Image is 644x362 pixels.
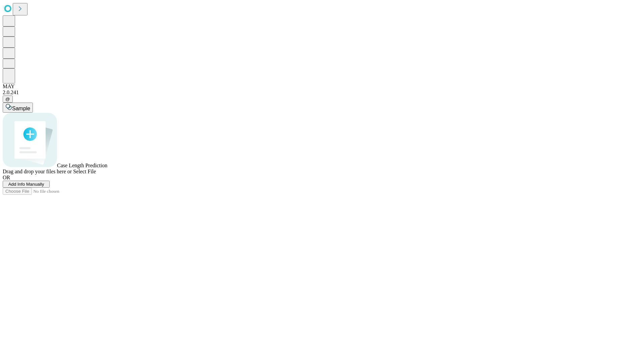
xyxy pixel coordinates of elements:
span: Case Length Prediction [57,163,107,168]
span: Drag and drop your files here or [3,169,72,174]
span: Sample [12,106,30,111]
div: MAY [3,83,641,89]
button: @ [3,96,13,103]
span: OR [3,175,10,180]
span: Select File [73,169,96,174]
span: @ [5,97,10,102]
button: Add Info Manually [3,181,50,188]
button: Sample [3,103,33,113]
span: Add Info Manually [8,182,44,187]
div: 2.0.241 [3,89,641,96]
